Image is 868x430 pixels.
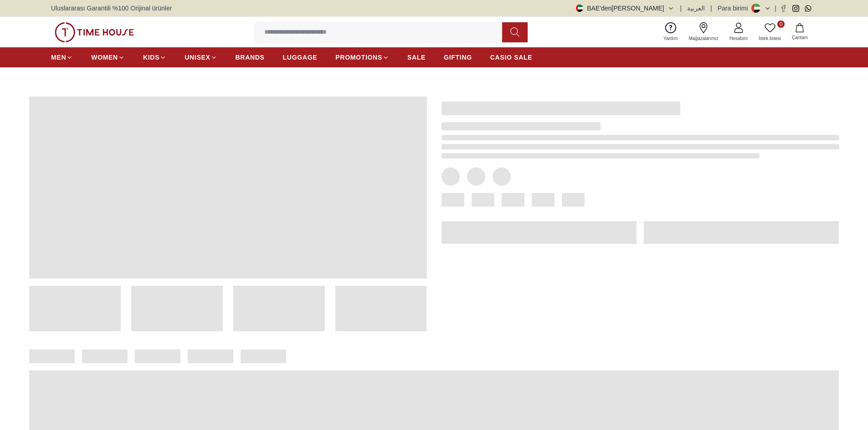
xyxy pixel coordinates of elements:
a: KIDS [143,49,166,66]
span: PROMOTIONS [335,53,382,62]
a: Facebook [780,5,787,12]
a: 0İstek listesi [753,20,786,44]
font: Hesabım [729,36,748,41]
button: العربية [687,4,705,13]
span: LUGGAGE [283,53,318,62]
button: Çantam [786,21,813,43]
font: | [775,5,776,12]
img: ... [55,22,134,42]
font: Mağazalarımız [688,36,719,41]
a: LUGGAGE [283,49,318,66]
span: GIFTING [444,53,472,62]
span: WOMEN [91,53,118,62]
span: BRANDS [236,53,265,62]
a: MEN [51,49,73,66]
a: CASIO SALE [490,49,533,66]
font: Yardım [663,36,678,41]
button: BAE'den[PERSON_NAME] [572,4,674,13]
a: Instagram [792,5,799,12]
img: Birleşik Arap Emirlikleri [576,5,583,12]
a: SALE [407,49,426,66]
a: UNISEX [185,49,217,66]
a: Whatsapp [805,5,812,12]
span: MEN [51,53,66,62]
font: العربية [687,5,705,12]
span: UNISEX [185,53,210,62]
span: SALE [407,53,426,62]
font: 0 [780,21,783,27]
a: WOMEN [91,49,125,66]
a: Mağazalarımız [683,20,724,44]
font: Uluslararası Garantili %100 Orijinal ürünler [51,5,172,12]
a: Yardım [658,20,683,44]
font: Çantam [792,35,808,40]
font: Para birimi [718,5,748,12]
a: BRANDS [236,49,265,66]
a: GIFTING [444,49,472,66]
span: CASIO SALE [490,53,533,62]
font: | [710,5,712,12]
font: | [680,5,682,12]
font: BAE'den [587,5,611,12]
font: [PERSON_NAME] [611,5,664,12]
span: KIDS [143,53,159,62]
a: PROMOTIONS [335,49,389,66]
font: İstek listesi [759,36,781,41]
